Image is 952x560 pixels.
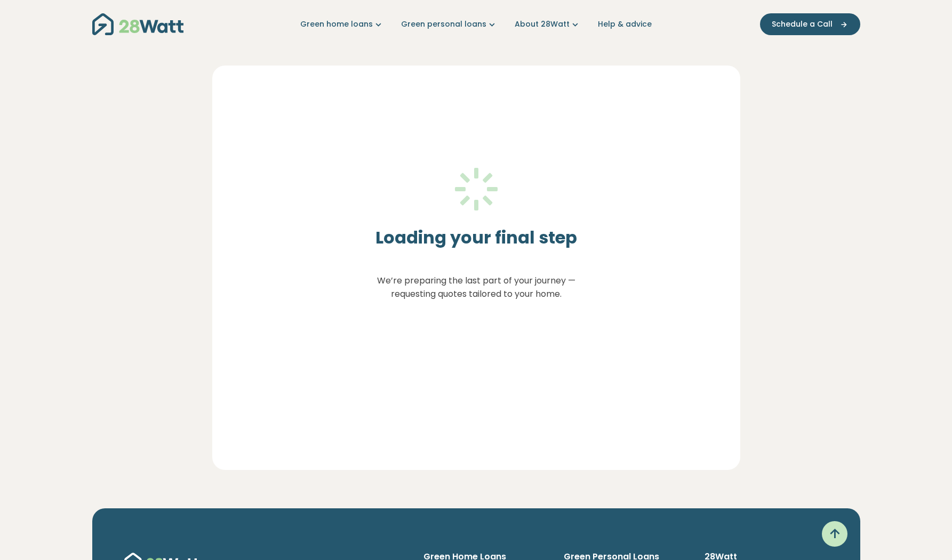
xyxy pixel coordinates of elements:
[362,274,590,301] p: We’re preparing the last part of your journey — requesting quotes tailored to your home.
[760,13,860,35] button: Schedule a Call
[278,369,674,381] p: This may take few seconds
[515,19,581,30] a: About 28Watt
[92,13,183,35] img: 28Watt
[772,19,833,30] span: Schedule a Call
[598,19,652,30] a: Help & advice
[300,19,384,30] a: Green home loans
[362,228,590,248] h3: Loading your final step
[401,19,498,30] a: Green personal loans
[278,389,674,401] p: Note: Do not refresh or close this page. Your data may get lost.
[92,11,860,38] nav: Main navigation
